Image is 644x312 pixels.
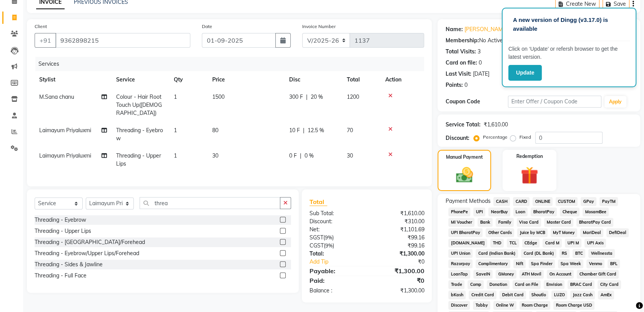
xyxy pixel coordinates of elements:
[588,249,615,258] span: Wellnessta
[513,207,528,216] span: Loan
[584,239,606,247] span: UPI Axis
[35,261,103,269] div: Threading - Sides & Jawline
[476,259,510,268] span: Complimentary
[116,152,161,167] span: Threading - Upper Lips
[445,134,469,142] div: Discount:
[310,242,324,249] span: CGST
[483,121,508,129] div: ₹1,610.00
[35,238,145,246] div: Threading - [GEOGRAPHIC_DATA]/Forehead
[516,153,543,160] label: Redemption
[116,93,162,116] span: Colour - Hair Root Touch Up([DEMOGRAPHIC_DATA])
[553,301,594,310] span: Room Charge USD
[202,23,212,30] label: Date
[513,197,529,206] span: CARD
[445,121,480,129] div: Service Total:
[513,259,526,268] span: Nift
[576,218,613,227] span: BharatPay Card
[35,216,86,224] div: Threading - Eyebrow
[604,96,626,108] button: Apply
[448,207,470,216] span: PhonePe
[507,239,519,247] span: TCL
[508,65,542,81] button: Update
[586,259,604,268] span: Venmo
[565,239,581,247] span: UPI M
[544,218,573,227] span: Master Card
[35,33,56,48] button: +91
[310,198,327,206] span: Total
[445,197,490,205] span: Payment Methods
[289,126,300,134] span: 10 F
[174,152,177,159] span: 1
[381,71,424,88] th: Action
[572,249,585,258] span: BTC
[448,249,473,258] span: UPI Union
[378,258,430,266] div: ₹0
[490,239,504,247] span: THD
[289,152,297,160] span: 0 F
[448,280,464,289] span: Trade
[580,228,603,237] span: MariDeal
[448,259,473,268] span: Razorpay
[529,259,555,268] span: Spa Finder
[445,25,463,33] div: Name:
[39,93,74,100] span: M.Sana chanu
[325,242,333,249] span: 9%
[582,207,609,216] span: MosamBee
[473,270,493,279] span: SaveIN
[342,71,381,88] th: Total
[529,290,549,299] span: Shoutlo
[35,23,47,30] label: Client
[558,259,583,268] span: Spa Week
[308,126,324,134] span: 12.5 %
[367,217,430,226] div: ₹310.00
[367,287,430,295] div: ₹1,300.00
[476,249,518,258] span: Card (Indian Bank)
[169,71,208,88] th: Qty
[519,301,551,310] span: Room Charge
[496,218,514,227] span: Family
[325,234,332,241] span: 9%
[304,276,367,285] div: Paid:
[304,217,367,226] div: Discount:
[302,23,336,30] label: Invoice Number
[306,93,308,101] span: |
[473,207,485,216] span: UPI
[464,25,507,33] a: [PERSON_NAME]
[468,280,484,289] span: Comp
[464,81,467,89] div: 0
[473,301,490,310] span: Tabby
[304,250,367,258] div: Total:
[499,290,526,299] span: Debit Card
[597,280,621,289] span: City Card
[570,290,595,299] span: Jazz Cash
[448,228,483,237] span: UPI BharatPay
[174,127,177,134] span: 1
[451,165,478,185] img: _cash.svg
[542,239,562,247] span: Card M
[448,239,487,247] span: [DOMAIN_NAME]
[39,127,91,134] span: Laimayum Priyaluxmi
[446,154,483,161] label: Manual Payment
[304,242,367,250] div: ( )
[544,280,564,289] span: Envision
[35,249,139,257] div: Threading - Eyebrow/Upper Lips/Forehead
[559,249,570,258] span: RS
[367,234,430,242] div: ₹99.16
[448,218,474,227] span: MI Voucher
[469,290,496,299] span: Credit Card
[445,37,479,45] div: Membership:
[140,197,280,209] input: Search or Scan
[445,70,471,78] div: Last Visit:
[521,249,556,258] span: Card (DL Bank)
[305,152,314,160] span: 0 %
[508,96,601,108] input: Enter Offer / Coupon Code
[289,93,303,101] span: 300 F
[551,228,577,237] span: MyT Money
[547,270,574,279] span: On Account
[35,227,91,235] div: Threading - Upper Lips
[488,207,510,216] span: NearBuy
[531,207,557,216] span: BharatPay
[551,290,567,299] span: LUZO
[208,71,285,88] th: Price
[598,290,614,299] span: AmEx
